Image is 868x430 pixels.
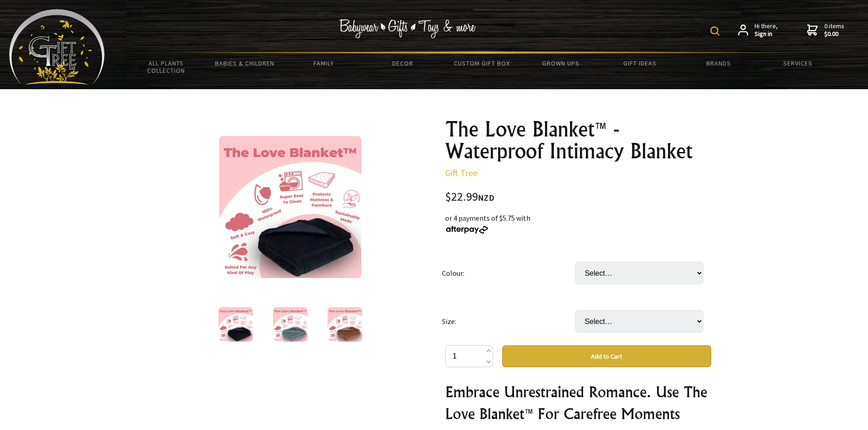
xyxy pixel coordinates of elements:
[205,54,284,73] a: Babies & Children
[219,136,361,278] img: The Love Blanket™ - Waterproof Intimacy Blanket
[755,30,778,38] strong: Sign in
[339,19,476,38] img: Babywear - Gifts - Toys & more
[445,212,711,234] div: or 4 payments of $5.75 with
[710,26,719,35] img: product search
[521,54,600,73] a: Grown Ups
[9,9,105,85] img: Babyware - Gifts - Toys and more...
[442,249,575,297] td: Colour:
[758,54,837,73] a: Services
[679,54,758,73] a: Brands
[442,54,521,73] a: Custom Gift Box
[824,22,844,38] span: 0 items
[502,345,711,367] button: Add to Cart
[445,191,711,203] div: $22.99
[755,22,778,38] span: Hi there,
[284,54,363,73] a: Family
[127,54,205,80] a: All Plants Collection
[478,192,494,203] span: NZD
[824,30,844,38] strong: $0.00
[445,118,711,162] h1: The Love Blanket™ - Waterproof Intimacy Blanket
[600,54,679,73] a: Gift Ideas
[442,297,575,345] td: Size:
[328,307,362,342] img: The Love Blanket™ - Waterproof Intimacy Blanket
[273,307,308,342] img: The Love Blanket™ - Waterproof Intimacy Blanket
[445,167,478,178] a: Gift Tree
[807,22,844,38] a: 0 items$0.00
[445,226,489,234] img: Afterpay
[218,307,253,342] img: The Love Blanket™ - Waterproof Intimacy Blanket
[363,54,442,73] a: Decor
[738,22,778,38] a: Hi there,Sign in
